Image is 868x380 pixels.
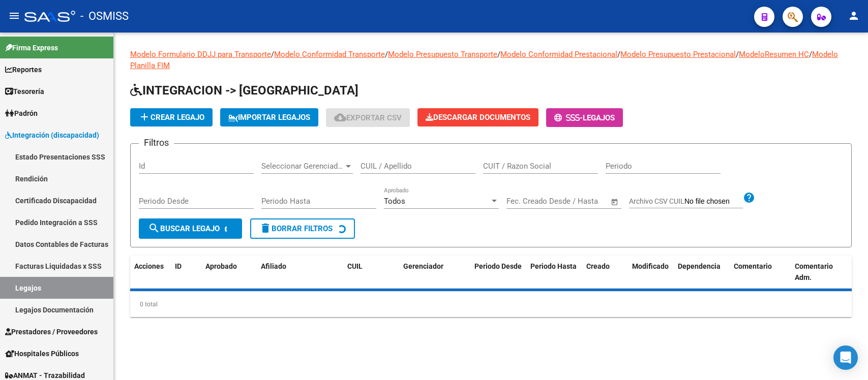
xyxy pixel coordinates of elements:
span: Descargar Documentos [426,113,530,122]
span: Prestadores / Proveedores [5,326,98,337]
span: INTEGRACION -> [GEOGRAPHIC_DATA] [130,83,358,98]
span: Dependencia [678,262,721,270]
span: Todos [384,197,405,206]
div: / / / / / / [130,49,852,317]
button: IMPORTAR LEGAJOS [220,108,318,126]
mat-icon: help [743,192,755,204]
span: Comentario Adm. [795,262,833,282]
a: Modelo Conformidad Prestacional [500,50,617,59]
datatable-header-cell: Dependencia [674,256,730,289]
button: Descargar Documentos [417,108,538,126]
span: Crear Legajo [138,113,204,122]
datatable-header-cell: Aprobado [201,256,242,289]
span: Periodo Hasta [530,262,577,270]
datatable-header-cell: Afiliado [257,256,343,289]
a: ModeloResumen HC [739,50,809,59]
h3: Filtros [139,136,174,150]
mat-icon: delete [259,222,272,234]
span: - [554,113,583,122]
span: Modificado [632,262,669,270]
span: Legajos [583,113,615,122]
div: 0 total [130,292,852,317]
span: Integración (discapacidad) [5,130,99,141]
mat-icon: menu [8,10,20,22]
datatable-header-cell: Comentario Adm. [791,256,852,289]
span: Exportar CSV [334,113,402,122]
span: Reportes [5,64,42,75]
datatable-header-cell: Acciones [130,256,171,289]
datatable-header-cell: Modificado [628,256,674,289]
button: Borrar Filtros [250,218,355,239]
span: Afiliado [261,262,286,270]
datatable-header-cell: Periodo Desde [470,256,526,289]
datatable-header-cell: Gerenciador [399,256,470,289]
mat-icon: cloud_download [334,111,346,123]
mat-icon: person [848,10,860,22]
span: Acciones [134,262,164,270]
datatable-header-cell: ID [171,256,201,289]
a: Modelo Conformidad Transporte [274,50,385,59]
span: Borrar Filtros [259,224,333,233]
button: Exportar CSV [326,108,410,127]
div: Open Intercom Messenger [833,345,858,370]
input: Start date [506,197,540,206]
span: ID [175,262,182,270]
a: Modelo Presupuesto Prestacional [620,50,736,59]
datatable-header-cell: Comentario [730,256,791,289]
span: Gerenciador [403,262,443,270]
mat-icon: search [148,222,160,234]
a: Modelo Presupuesto Transporte [388,50,497,59]
button: Crear Legajo [130,108,213,126]
span: Aprobado [205,262,237,270]
button: Buscar Legajo [139,218,242,239]
span: Archivo CSV CUIL [629,197,684,205]
span: Creado [586,262,610,270]
button: -Legajos [546,108,623,127]
span: Periodo Desde [474,262,522,270]
a: Modelo Formulario DDJJ para Transporte [130,50,271,59]
span: Seleccionar Gerenciador [261,162,344,171]
input: Archivo CSV CUIL [684,197,743,206]
span: IMPORTAR LEGAJOS [228,113,310,122]
span: Hospitales Públicos [5,348,79,359]
datatable-header-cell: Periodo Hasta [526,256,582,289]
span: Comentario [734,262,772,270]
span: Padrón [5,108,38,119]
button: Open calendar [609,196,621,208]
span: Buscar Legajo [148,224,220,233]
span: - OSMISS [80,5,129,27]
span: Tesorería [5,86,44,97]
span: CUIL [347,262,363,270]
input: End date [549,197,598,206]
datatable-header-cell: CUIL [343,256,399,289]
datatable-header-cell: Creado [582,256,628,289]
mat-icon: add [138,111,151,123]
span: Firma Express [5,42,58,53]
